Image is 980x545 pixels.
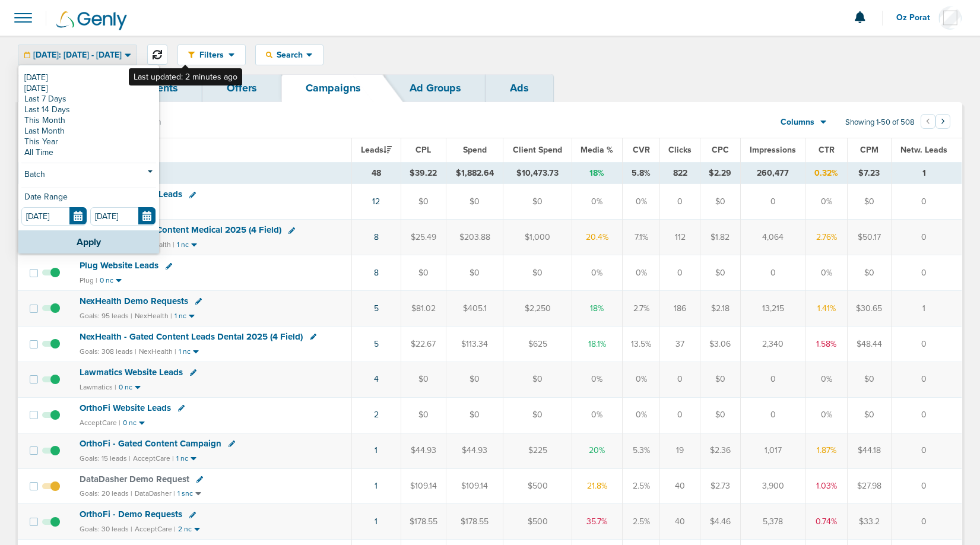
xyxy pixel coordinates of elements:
td: 1 [891,291,962,327]
span: Clicks [668,145,692,155]
td: 40 [660,468,700,504]
small: 0 nc [123,419,137,427]
td: $25.49 [401,220,446,255]
td: $2,250 [503,291,572,327]
td: 186 [660,291,700,327]
td: 13.5% [623,326,660,362]
td: 0.32% [805,162,847,184]
a: Batch [21,168,156,183]
td: 0 [891,468,962,504]
td: $0 [700,184,740,220]
span: NexHealth - Gated Content Medical 2025 (4 Field) [80,224,281,235]
td: 0 [891,433,962,468]
td: 0 [891,504,962,540]
td: $0 [446,255,503,291]
td: $0 [503,397,572,433]
td: 0% [623,255,660,291]
td: $27.98 [847,468,891,504]
a: [DATE] [21,83,156,94]
td: 0 [660,362,700,397]
span: Showing 1-50 of 508 [845,118,915,128]
td: 5.3% [623,433,660,468]
td: 13,215 [740,291,805,327]
a: Dashboard [18,74,120,102]
button: Go to next page [935,114,950,129]
td: $0 [446,362,503,397]
td: 0% [572,255,622,291]
td: $203.88 [446,220,503,255]
td: $44.93 [401,433,446,468]
td: 7.1% [623,220,660,255]
td: $0 [401,184,446,220]
small: 0 nc [119,383,132,392]
td: $0 [446,397,503,433]
td: $1,000 [503,220,572,255]
td: $48.44 [847,326,891,362]
td: $44.93 [446,433,503,468]
a: 4 [374,374,379,384]
td: 18.1% [572,326,622,362]
td: 0 [740,397,805,433]
td: TOTALS ( ) [72,162,352,184]
td: $10,473.73 [503,162,572,184]
td: $109.14 [446,468,503,504]
small: Goals: 20 leads | [80,489,132,498]
ul: Pagination [921,116,950,130]
a: 1 [375,445,378,455]
td: $2.36 [700,433,740,468]
td: 48 [352,162,401,184]
a: Last Month [21,126,156,137]
td: $113.34 [446,326,503,362]
small: 1 nc [176,454,188,463]
div: Last updated: 2 minutes ago [129,68,242,85]
span: Client Spend [513,145,562,155]
small: AcceptCare | [80,419,120,427]
td: 822 [660,162,700,184]
td: 0 [891,397,962,433]
span: Leads [361,145,392,155]
small: 0 nc [100,276,113,285]
td: 3,900 [740,468,805,504]
small: Goals: 95 leads | [80,312,132,321]
td: 40 [660,504,700,540]
td: $0 [847,184,891,220]
span: Spend [463,145,487,155]
td: 260,477 [740,162,805,184]
td: 35.7% [572,504,622,540]
small: 1 snc [177,489,193,498]
a: This Month [21,115,156,126]
span: OrthoFi - Demo Requests [80,509,182,519]
td: 0 [740,255,805,291]
span: Filters [195,50,229,60]
td: 5,378 [740,504,805,540]
span: CPM [860,145,878,155]
span: CPL [416,145,431,155]
td: $0 [847,255,891,291]
a: 1 [375,517,378,527]
td: $0 [700,397,740,433]
small: Lawmatics | [80,383,116,391]
td: $2.29 [700,162,740,184]
small: 2 nc [178,525,192,534]
td: 0% [572,362,622,397]
a: 1 [375,481,378,491]
img: Genly [56,11,127,30]
td: $1.82 [700,220,740,255]
td: 0 [660,255,700,291]
span: Impressions [750,145,796,155]
small: Goals: 308 leads | [80,347,137,356]
a: Last 14 Days [21,104,156,115]
span: CPC [712,145,729,155]
span: Netw. Leads [900,145,947,155]
td: $0 [847,362,891,397]
small: 1 nc [175,312,186,321]
td: 0.74% [805,504,847,540]
td: 0 [891,362,962,397]
td: 20% [572,433,622,468]
span: OrthoFi - Gated Content Campaign [80,438,221,449]
a: 12 [372,197,380,207]
small: DataDasher | [135,489,175,498]
a: Last 7 Days [21,94,156,104]
span: Search [272,50,306,60]
td: 0% [572,397,622,433]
